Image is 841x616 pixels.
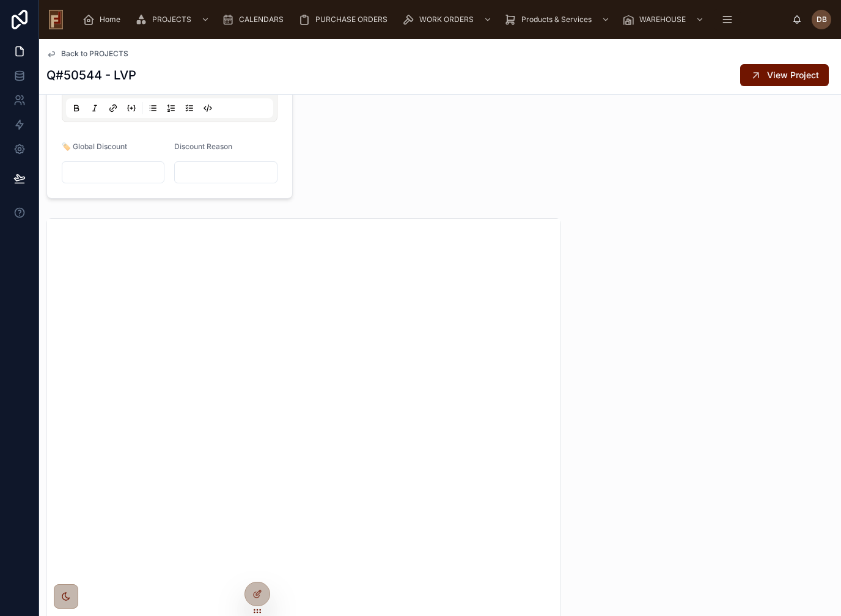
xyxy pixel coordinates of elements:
[295,9,396,31] a: PURCHASE ORDERS
[218,9,292,31] a: CALENDARS
[49,10,63,29] img: App logo
[46,49,128,59] a: Back to PROJECTS
[619,9,710,31] a: WAREHOUSE
[131,9,216,31] a: PROJECTS
[315,15,387,24] span: PURCHASE ORDERS
[521,15,592,24] span: Products & Services
[740,64,829,86] button: View Project
[79,9,129,31] a: Home
[767,69,819,81] span: View Project
[62,142,127,151] span: 🏷️ Global Discount
[100,15,120,24] span: Home
[174,142,232,151] span: Discount Reason
[419,15,474,24] span: WORK ORDERS
[46,67,136,84] h1: Q#50544 - LVP
[501,9,616,31] a: Products & Services
[639,15,686,24] span: WAREHOUSE
[817,15,827,24] span: DB
[73,6,792,33] div: scrollable content
[239,15,284,24] span: CALENDARS
[398,9,498,31] a: WORK ORDERS
[61,49,128,59] span: Back to PROJECTS
[152,15,191,24] span: PROJECTS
